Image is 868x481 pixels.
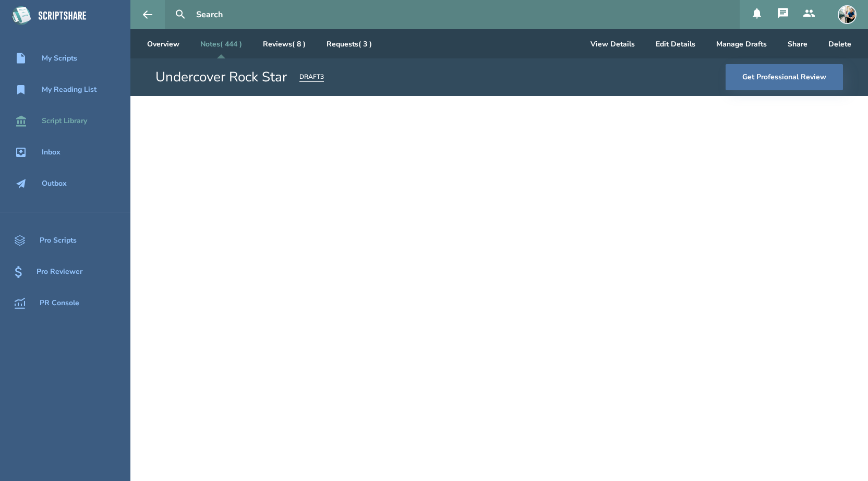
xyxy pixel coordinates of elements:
div: Pro Scripts [40,236,77,245]
a: Requests( 3 ) [318,29,380,58]
div: PR Console [40,299,79,307]
button: Edit Details [647,29,704,58]
div: DRAFT3 [299,73,324,82]
div: My Reading List [42,86,97,94]
div: Inbox [42,148,61,157]
a: Reviews( 8 ) [255,29,314,58]
button: Share [779,29,816,58]
h1: Undercover Rock Star [155,68,287,87]
img: user_1673573717-crop.jpg [838,5,857,24]
a: Overview [139,29,188,58]
button: Manage Drafts [708,29,775,58]
a: Notes( 444 ) [192,29,250,58]
div: Script Library [42,117,87,125]
div: Outbox [42,179,67,188]
button: Get Professional Review [726,64,843,90]
button: Delete [820,29,860,58]
button: View Details [582,29,643,58]
div: My Scripts [42,54,77,63]
div: Pro Reviewer [37,268,82,276]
